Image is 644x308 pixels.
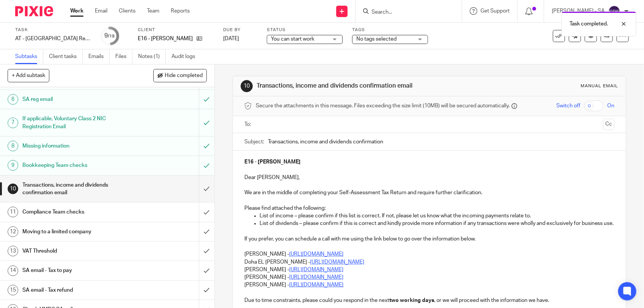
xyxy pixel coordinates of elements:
[15,6,53,16] img: Pixie
[22,284,135,296] h1: SA email - Tax refund
[15,35,91,42] div: AT - SA Return - PE 05-04-2025
[8,94,18,105] div: 6
[8,246,18,256] div: 13
[70,7,83,15] a: Work
[153,69,207,82] button: Hide completed
[570,20,608,28] p: Task completed.
[244,159,301,165] strong: E16 - [PERSON_NAME]
[389,298,434,303] strong: two working days
[119,7,135,15] a: Clients
[289,275,343,280] a: [URL][DOMAIN_NAME]
[8,69,49,82] button: + Add subtask
[556,102,580,110] span: Switch off
[8,184,18,194] div: 10
[289,251,343,257] a: [URL][DOMAIN_NAME]
[603,119,614,130] button: Cc
[244,273,614,281] p: [PERSON_NAME] -
[8,226,18,237] div: 12
[15,35,91,42] div: AT - [GEOGRAPHIC_DATA] Return - PE [DATE]
[289,267,343,272] a: [URL][DOMAIN_NAME]
[22,265,135,276] h1: SA email - Tax to pay
[22,160,135,171] h1: Bookkeeping Team checks
[8,285,18,295] div: 15
[244,258,614,266] p: Doha EL [PERSON_NAME] -
[244,281,614,289] p: [PERSON_NAME] -
[22,140,135,152] h1: Missing information
[244,121,253,128] label: To:
[244,235,614,243] p: If you prefer, you can schedule a call with me using the link below to go over the information be...
[95,7,107,15] a: Email
[8,266,18,276] div: 14
[22,206,135,218] h1: Compliance Team checks
[289,282,343,288] a: [URL][DOMAIN_NAME]
[607,102,614,110] span: On
[223,36,239,41] span: [DATE]
[271,36,314,42] span: You can start work
[267,27,343,33] label: Status
[22,94,135,105] h1: SA reg email
[257,82,446,90] h1: Transactions, income and dividends confirmation email
[244,138,264,146] label: Subject:
[244,266,614,273] p: [PERSON_NAME] -
[223,27,257,33] label: Due by
[608,5,620,17] img: svg%3E
[138,35,193,42] p: E16 - [PERSON_NAME]
[244,174,614,181] p: Dear [PERSON_NAME],
[8,141,18,151] div: 8
[22,179,135,199] h1: Transactions, income and dividends confirmation email
[356,36,397,42] span: No tags selected
[244,297,614,304] p: Due to time constraints, please could you respond in the next , or we will proceed with the infor...
[105,31,115,40] div: 9
[8,160,18,171] div: 9
[256,102,510,110] span: Secure the attachments in this message. Files exceeding the size limit (10MB) will be secured aut...
[172,49,201,64] a: Audit logs
[22,113,135,132] h1: If applicable, Voluntary Class 2 NIC Registration Email
[244,250,614,258] p: [PERSON_NAME] -
[581,83,618,89] div: Manual email
[15,27,91,33] label: Task
[147,7,159,15] a: Team
[108,34,115,38] small: /19
[22,226,135,237] h1: Moving to a limited company
[88,49,110,64] a: Emails
[8,207,18,217] div: 11
[165,73,203,79] span: Hide completed
[115,49,132,64] a: Files
[138,49,166,64] a: Notes (1)
[138,27,214,33] label: Client
[8,118,18,128] div: 7
[171,7,190,15] a: Reports
[310,259,364,265] a: [URL][DOMAIN_NAME]
[241,80,253,92] div: 10
[244,204,614,212] p: Please find attached the following:
[22,245,135,257] h1: VAT Threshold
[260,220,614,227] p: List of dividends – please confirm if this is correct and kindly provide more information if any ...
[49,49,83,64] a: Client tasks
[260,212,614,220] p: List of income – please confirm if this list is correct. If not, please let us know what the inco...
[244,189,614,196] p: We are in the middle of completing your Self-Assessment Tax Return and require further clarificat...
[15,49,43,64] a: Subtasks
